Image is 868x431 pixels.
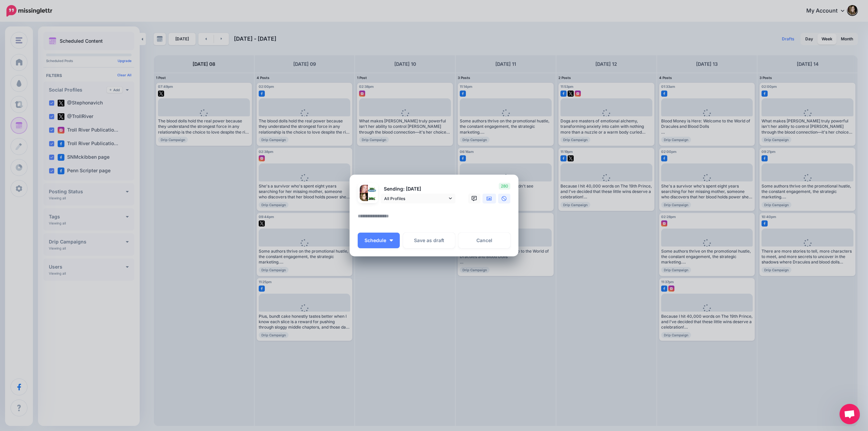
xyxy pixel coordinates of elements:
[364,238,386,243] span: Schedule
[360,185,368,193] img: HRzsaPVm-3629.jpeg
[384,195,447,202] span: All Profiles
[368,196,376,201] img: MQSQsEJ6-30810.jpeg
[381,185,455,193] p: Sending: [DATE]
[403,233,455,248] button: Save as draft
[381,194,455,203] a: All Profiles
[360,193,368,201] img: picture-bsa83780.png
[358,233,400,248] button: Schedule
[499,183,510,190] span: 280
[368,185,376,193] img: 15741097_1379536512076986_2282019521477070531_n-bsa45826.png
[458,233,510,248] a: Cancel
[390,239,393,241] img: arrow-down-white.png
